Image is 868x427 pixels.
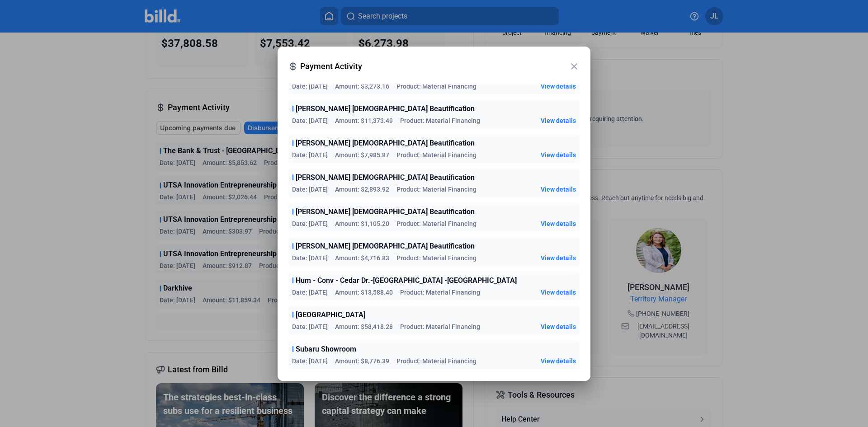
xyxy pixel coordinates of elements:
span: Product: Material Financing [400,288,480,297]
span: Amount: $8,776.39 [335,357,389,366]
span: Product: Material Financing [400,322,480,331]
span: Product: Material Financing [396,219,476,228]
span: Amount: $2,893.92 [335,185,389,194]
button: View details [541,150,576,160]
span: Payment Activity [300,60,569,73]
span: Amount: $3,273.16 [335,82,389,91]
span: Amount: $11,373.49 [335,116,393,125]
span: [GEOGRAPHIC_DATA] [296,310,365,320]
button: View details [541,116,576,125]
span: Date: [DATE] [292,185,328,194]
span: Date: [DATE] [292,219,328,228]
span: Date: [DATE] [292,150,328,160]
span: [PERSON_NAME] [DEMOGRAPHIC_DATA] Beautification [296,138,475,149]
span: Product: Material Financing [396,357,476,366]
span: Amount: $1,105.20 [335,219,389,228]
span: Product: Material Financing [400,116,480,125]
span: Date: [DATE] [292,288,328,297]
button: View details [541,322,576,331]
span: [PERSON_NAME] [DEMOGRAPHIC_DATA] Beautification [296,172,475,183]
span: Product: Material Financing [396,150,476,160]
span: [PERSON_NAME] [DEMOGRAPHIC_DATA] Beautification [296,103,475,114]
button: View details [541,288,576,297]
span: Hum - Conv - Cedar Dr.-[GEOGRAPHIC_DATA] -[GEOGRAPHIC_DATA] [296,275,517,286]
button: View details [541,357,576,366]
span: Product: Material Financing [396,82,476,91]
span: Date: [DATE] [292,322,328,331]
span: Amount: $4,716.83 [335,253,389,263]
mat-icon: close [569,61,580,72]
span: Amount: $13,588.40 [335,288,393,297]
button: View details [541,219,576,228]
span: Subaru Showroom [296,344,356,355]
span: Amount: $58,418.28 [335,322,393,331]
span: Amount: $7,985.87 [335,150,389,160]
button: View details [541,82,576,91]
span: [PERSON_NAME] [DEMOGRAPHIC_DATA] Beautification [296,206,475,217]
span: Date: [DATE] [292,82,328,91]
span: Date: [DATE] [292,116,328,125]
span: Product: Material Financing [396,185,476,194]
button: View details [541,185,576,194]
span: Date: [DATE] [292,357,328,366]
span: [PERSON_NAME] [DEMOGRAPHIC_DATA] Beautification [296,241,475,252]
span: Date: [DATE] [292,253,328,263]
button: View details [541,253,576,263]
span: Product: Material Financing [396,253,476,263]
